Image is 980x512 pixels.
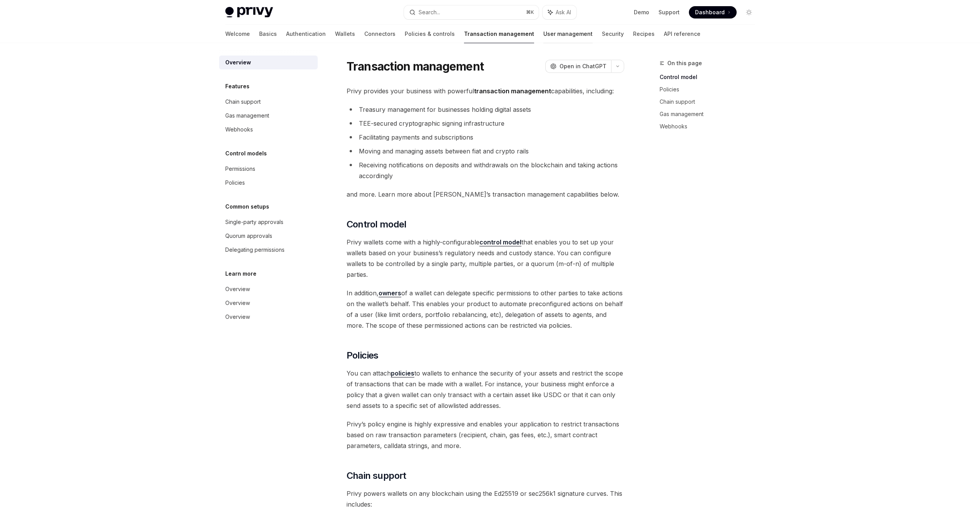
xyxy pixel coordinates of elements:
[660,108,761,120] a: Gas management
[464,25,534,43] a: Transaction management
[660,83,761,96] a: Policies
[219,109,318,123] a: Gas management
[634,8,649,16] a: Demo
[225,82,250,91] h5: Features
[225,285,250,294] div: Overview
[219,162,318,176] a: Permissions
[347,237,624,280] span: Privy wallets come with a highly-configurable that enables you to set up your wallets based on yo...
[225,149,267,158] h5: Control models
[347,59,484,73] h1: Transaction management
[347,146,624,157] li: Moving and managing assets between fiat and crypto rails
[225,58,251,67] div: Overview
[391,369,414,377] a: policies
[419,8,440,17] div: Search...
[219,229,318,243] a: Quorum approvals
[219,296,318,310] a: Overview
[602,25,624,43] a: Security
[335,25,355,43] a: Wallets
[479,238,521,246] a: control model
[219,215,318,229] a: Single-party approvals
[225,217,283,227] div: Single-party approvals
[225,202,269,211] h5: Common setups
[633,25,655,43] a: Recipes
[219,95,318,109] a: Chain support
[560,62,606,70] span: Open in ChatGPT
[364,25,395,43] a: Connectors
[225,97,261,106] div: Chain support
[379,289,401,297] a: owners
[543,5,576,19] button: Ask AI
[347,218,407,231] span: Control model
[556,8,571,16] span: Ask AI
[225,111,269,120] div: Gas management
[225,164,255,173] div: Permissions
[660,120,761,133] a: Webhooks
[219,243,318,257] a: Delegating permissions
[405,25,455,43] a: Policies & controls
[695,8,725,16] span: Dashboard
[347,419,624,451] span: Privy’s policy engine is highly expressive and enables your application to restrict transactions ...
[667,59,702,68] span: On this page
[689,6,737,19] a: Dashboard
[347,368,624,411] span: You can attach to wallets to enhance the security of your assets and restrict the scope of transa...
[219,56,318,69] a: Overview
[225,178,245,187] div: Policies
[225,25,250,43] a: Welcome
[664,25,700,43] a: API reference
[347,189,624,200] span: and more. Learn more about [PERSON_NAME]’s transaction management capabilities below.
[225,269,256,278] h5: Learn more
[660,96,761,108] a: Chain support
[219,176,318,190] a: Policies
[347,349,379,362] span: Policies
[225,231,272,241] div: Quorum approvals
[526,9,534,15] span: ⌘ K
[225,125,253,134] div: Webhooks
[225,245,285,254] div: Delegating permissions
[347,86,624,96] span: Privy provides your business with powerful capabilities, including:
[347,132,624,143] li: Facilitating payments and subscriptions
[543,25,593,43] a: User management
[347,488,624,510] span: Privy powers wallets on any blockchain using the Ed25519 or sec256k1 signature curves. This inclu...
[347,470,406,482] span: Chain support
[259,25,277,43] a: Basics
[347,288,624,331] span: In addition, of a wallet can delegate specific permissions to other parties to take actions on th...
[658,8,680,16] a: Support
[347,118,624,129] li: TEE-secured cryptographic signing infrastructure
[545,60,611,73] button: Open in ChatGPT
[474,87,551,95] strong: transaction management
[347,160,624,181] li: Receiving notifications on deposits and withdrawals on the blockchain and taking actions accordingly
[660,71,761,83] a: Control model
[347,104,624,115] li: Treasury management for businesses holding digital assets
[225,312,250,322] div: Overview
[219,282,318,296] a: Overview
[286,25,326,43] a: Authentication
[225,298,250,308] div: Overview
[743,6,755,19] button: Toggle dark mode
[219,310,318,324] a: Overview
[219,123,318,136] a: Webhooks
[404,5,539,19] button: Search...⌘K
[225,7,273,18] img: light logo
